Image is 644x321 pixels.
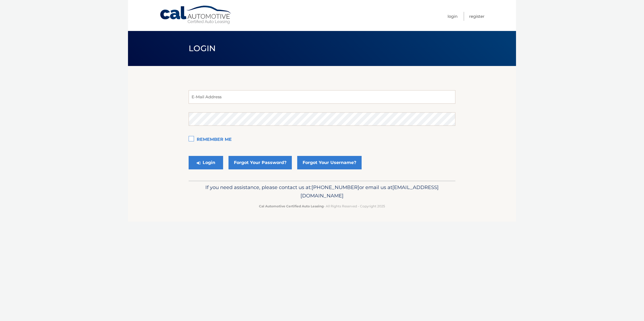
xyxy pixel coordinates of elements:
[192,203,452,209] p: - All Rights Reserved - Copyright 2025
[189,134,455,145] label: Remember Me
[311,184,359,190] span: [PHONE_NUMBER]
[228,156,292,169] a: Forgot Your Password?
[189,156,223,169] button: Login
[259,204,324,208] strong: Cal Automotive Certified Auto Leasing
[297,156,362,169] a: Forgot Your Username?
[160,5,232,25] a: Cal Automotive
[189,43,216,53] span: Login
[469,12,484,21] a: Register
[192,183,452,200] p: If you need assistance, please contact us at: or email us at
[189,90,455,104] input: E-Mail Address
[448,12,458,21] a: Login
